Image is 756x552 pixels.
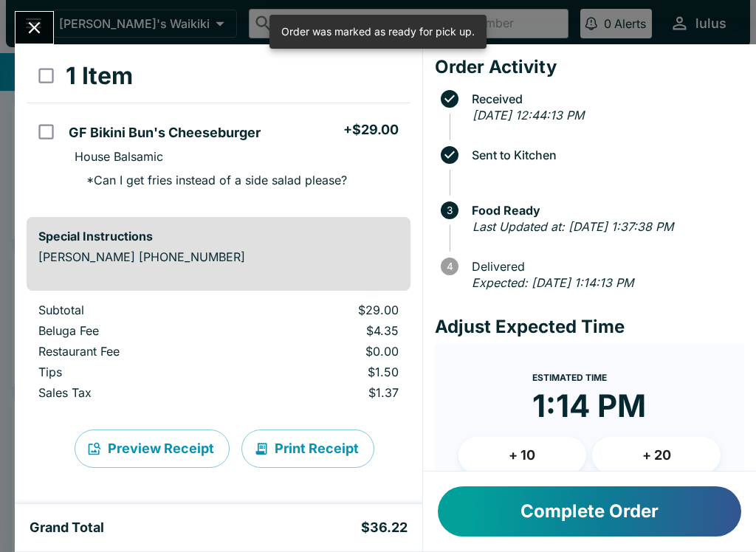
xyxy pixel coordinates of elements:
span: Delivered [464,260,744,273]
h4: Order Activity [435,56,744,78]
h6: Special Instructions [38,229,399,244]
time: 1:14 PM [532,387,646,425]
em: [DATE] 12:44:13 PM [472,108,584,123]
text: 3 [447,204,453,216]
span: Estimated Time [532,372,607,383]
button: + 10 [458,437,587,474]
p: Tips [38,365,230,379]
button: + 20 [592,437,721,474]
p: Sales Tax [38,385,230,400]
p: Beluga Fee [38,323,230,338]
p: $4.35 [253,323,398,338]
p: $29.00 [253,303,398,317]
button: Preview Receipt [75,429,230,468]
h5: $36.22 [361,519,408,537]
p: Subtotal [38,303,230,317]
text: 4 [446,261,453,272]
h5: + $29.00 [343,121,399,139]
span: Received [464,92,744,106]
button: Complete Order [438,486,741,537]
h5: GF Bikini Bun's Cheeseburger [69,124,261,142]
p: Restaurant Fee [38,344,230,359]
div: Order was marked as ready for pick up. [281,19,475,44]
p: $0.00 [253,344,398,359]
table: orders table [27,303,410,406]
h5: Grand Total [30,519,104,537]
h3: 1 Item [66,61,133,91]
h4: Adjust Expected Time [435,316,744,338]
span: Sent to Kitchen [464,148,744,162]
p: House Balsamic [75,149,163,164]
table: orders table [27,49,410,205]
span: Food Ready [464,204,744,217]
p: [PERSON_NAME] [PHONE_NUMBER] [38,249,399,264]
em: Last Updated at: [DATE] 1:37:38 PM [472,219,673,234]
button: Print Receipt [241,429,374,468]
p: $1.37 [253,385,398,400]
p: * Can I get fries instead of a side salad please? [75,173,347,187]
p: $1.50 [253,365,398,379]
em: Expected: [DATE] 1:14:13 PM [472,275,633,290]
button: Close [16,12,53,44]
